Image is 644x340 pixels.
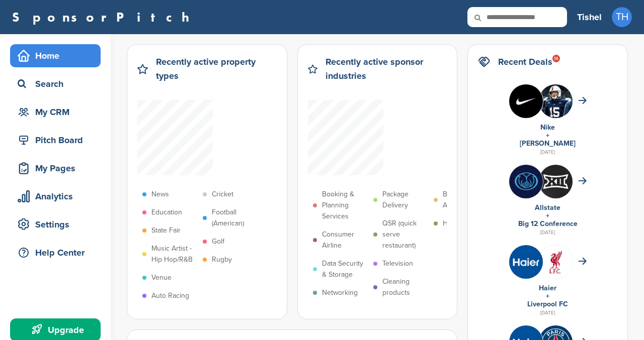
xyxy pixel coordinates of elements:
[151,243,198,265] p: Music Artist - Hip Hop/R&B
[539,284,556,292] a: Haier
[15,215,101,234] div: Settings
[212,254,232,265] p: Rugby
[10,213,101,236] a: Settings
[539,165,573,198] img: M ty7ndp 400x400
[539,84,573,118] img: I61szgwq 400x400
[15,187,101,205] div: Analytics
[212,236,224,247] p: Golf
[540,123,555,132] a: Nike
[15,244,101,262] div: Help Center
[10,129,101,152] a: Pitch Board
[518,219,578,228] a: Big 12 Conference
[322,258,368,280] p: Data Security & Storage
[520,139,576,148] a: [PERSON_NAME]
[156,55,276,83] h2: Recently active property types
[382,218,429,251] p: QSR (quick serve restaurant)
[612,7,632,27] span: TH
[552,55,560,62] div: 14
[478,148,617,157] div: [DATE]
[15,75,101,93] div: Search
[15,159,101,177] div: My Pages
[382,276,429,298] p: Cleaning products
[10,185,101,208] a: Analytics
[382,258,413,269] p: Television
[546,211,549,220] a: +
[539,245,573,279] img: Lbdn4 vk 400x400
[151,272,172,283] p: Venue
[10,157,101,180] a: My Pages
[326,55,447,83] h2: Recently active sponsor industries
[151,290,189,301] p: Auto Racing
[10,241,101,264] a: Help Center
[535,203,560,212] a: Allstate
[12,11,196,24] a: SponsorPitch
[15,47,101,65] div: Home
[577,6,602,28] a: Tishel
[322,229,368,251] p: Consumer Airline
[478,228,617,237] div: [DATE]
[546,131,549,140] a: +
[212,189,233,200] p: Cricket
[212,207,258,229] p: Football (American)
[509,84,543,118] img: Nike logo
[478,308,617,317] div: [DATE]
[443,218,463,229] p: Health
[509,165,543,198] img: Bi wggbs 400x400
[151,225,181,236] p: State Fair
[10,72,101,95] a: Search
[546,292,549,300] a: +
[151,189,169,200] p: News
[15,103,101,121] div: My CRM
[322,287,358,298] p: Networking
[15,321,101,339] div: Upgrade
[10,44,101,67] a: Home
[322,189,368,222] p: Booking & Planning Services
[577,10,602,24] h3: Tishel
[382,189,429,211] p: Package Delivery
[509,245,543,279] img: Fh8myeok 400x400
[498,55,552,69] h2: Recent Deals
[443,189,489,211] p: Bathroom Appliances
[151,207,182,218] p: Education
[527,300,568,308] a: Liverpool FC
[10,100,101,124] a: My CRM
[15,131,101,149] div: Pitch Board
